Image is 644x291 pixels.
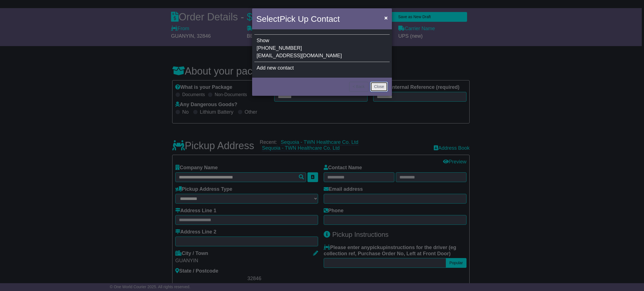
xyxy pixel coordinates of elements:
button: < Back [349,82,368,92]
button: Close [382,12,390,23]
span: Show [257,38,269,43]
h4: Select [256,13,340,25]
span: Contact [311,14,340,23]
span: [EMAIL_ADDRESS][DOMAIN_NAME] [257,53,342,58]
span: [PHONE_NUMBER] [257,45,302,51]
span: Pick Up [280,14,308,23]
span: Add new contact [257,65,294,71]
button: Close [370,82,388,92]
span: × [384,15,388,21]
